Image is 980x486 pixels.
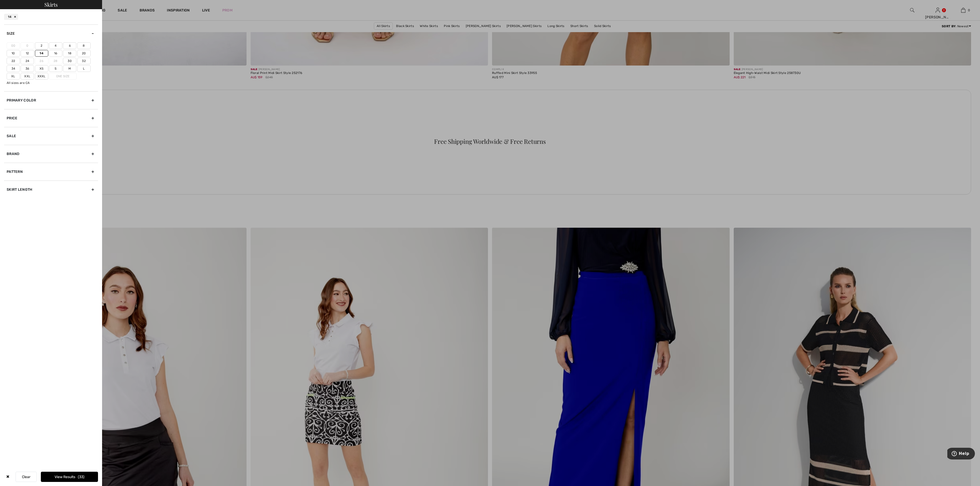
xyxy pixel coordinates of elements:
label: 0 [21,42,34,49]
label: 24 [21,58,34,64]
label: 4 [49,42,62,49]
span: 33 [78,475,84,479]
label: L [77,65,91,72]
label: 30 [63,58,76,64]
iframe: Opens a widget where you can find more information [947,448,975,461]
label: 28 [49,58,62,64]
label: 2 [35,42,48,49]
div: Skirt Length [4,181,98,198]
label: 14 [35,50,48,57]
label: 10 [7,50,20,57]
label: 8 [77,42,91,49]
div: All sizes are CA [7,81,98,85]
div: Sale [4,127,98,145]
div: Brand [4,145,98,163]
button: View Results33 [41,472,98,482]
label: 16 [49,50,62,57]
label: 26 [35,58,48,64]
label: 22 [7,58,20,64]
label: Xxxl [35,73,48,80]
label: 20 [77,50,91,57]
div: Price [4,109,98,127]
label: 36 [21,65,34,72]
button: Clear [16,472,37,482]
label: 00 [7,42,20,49]
div: Pattern [4,163,98,181]
label: M [63,65,76,72]
label: Xxl [21,73,34,80]
label: S [49,65,62,72]
label: 18 [63,50,76,57]
label: Xl [7,73,20,80]
div: Size [4,24,98,42]
label: 12 [21,50,34,57]
label: 34 [7,65,20,72]
label: 6 [63,42,76,49]
label: One Size [49,73,77,80]
label: 32 [77,58,91,64]
div: ✖ [4,472,11,482]
label: Xs [35,65,48,72]
div: Primary Color [4,91,98,109]
div: 14 [4,14,18,20]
